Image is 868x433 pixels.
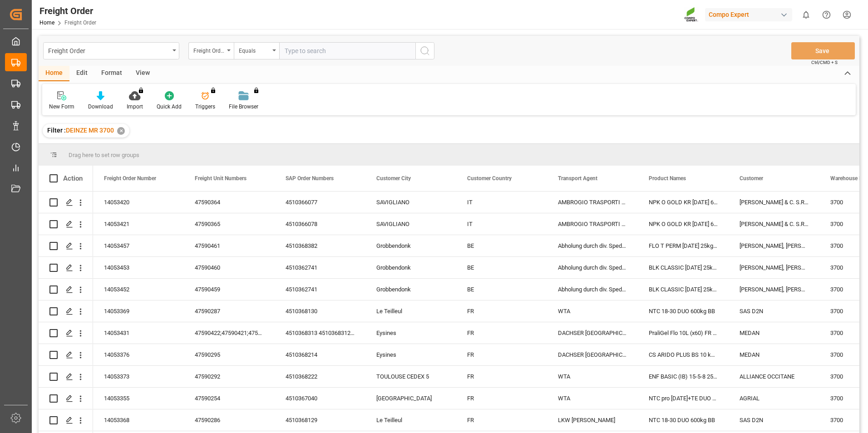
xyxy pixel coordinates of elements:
[104,175,156,182] span: Freight Order Number
[93,388,184,409] div: 14053355
[638,409,729,431] div: NTC 18-30 DUO 600kg BB
[184,257,275,278] div: 47590460
[39,20,54,26] a: Home
[638,344,729,365] div: CS ARIDO PLUS BS 10 kg (x40) FR, DACH;CS REG. PLUS BS 10kg (x40) FR;VITA P3 EXTRA 10L (x60) BE,FR*PD
[649,175,686,182] span: Product Names
[365,257,456,278] div: Grobbendonk
[638,213,729,235] div: NPK O GOLD KR [DATE] 600kg BB IT
[93,322,184,344] div: 14053431
[93,300,184,322] div: 14053369
[93,344,184,365] div: 14053376
[39,322,93,344] div: Press SPACE to select this row.
[638,235,729,256] div: FLO T PERM [DATE] 25kg (x40) INT;NTC PREMIUM [DATE] 25kg (x40) FR,EN,BNL
[157,103,182,111] div: Quick Add
[365,366,456,387] div: TOULOUSE CEDEX 5
[39,66,69,81] div: Home
[184,192,275,213] div: 47590364
[275,300,365,322] div: 4510368130
[791,42,855,59] button: Save
[184,388,275,409] div: 47590254
[239,44,270,55] div: Equals
[63,174,83,182] div: Action
[729,192,819,213] div: [PERSON_NAME] & C. S.R.L.
[48,44,169,56] div: Freight Order
[456,300,547,322] div: FR
[39,409,93,431] div: Press SPACE to select this row.
[93,192,184,213] div: 14053420
[365,344,456,365] div: Eysines
[729,213,819,235] div: [PERSON_NAME] & C. S.R.L.
[547,257,638,278] div: Abholung durch div. Spediteure
[39,388,93,409] div: Press SPACE to select this row.
[88,103,113,111] div: Download
[184,366,275,387] div: 47590292
[275,366,365,387] div: 4510368222
[729,279,819,300] div: [PERSON_NAME], [PERSON_NAME] & Co N.V.
[184,279,275,300] div: 47590459
[456,322,547,344] div: FR
[129,66,157,81] div: View
[39,213,93,235] div: Press SPACE to select this row.
[43,42,179,59] button: open menu
[39,344,93,366] div: Press SPACE to select this row.
[796,5,816,25] button: show 0 new notifications
[638,366,729,387] div: ENF BASIC (IB) 15-5-8 25kg (x40) INT;FLO T CLUB [DATE] 25kg (x40) INT;FLO T PERM [DATE] 25kg (x40...
[365,213,456,235] div: SAVIGLIANO
[286,175,334,182] span: SAP Order Numbers
[729,409,819,431] div: SAS D2N
[184,300,275,322] div: 47590287
[365,300,456,322] div: Le Teilleul
[365,388,456,409] div: [GEOGRAPHIC_DATA]
[69,152,139,158] span: Drag here to set row groups
[275,257,365,278] div: 4510362741
[275,322,365,344] div: 4510368313 4510368312 4510368303 4510368316
[93,235,184,256] div: 14053457
[740,175,763,182] span: Customer
[275,213,365,235] div: 4510366078
[729,344,819,365] div: MEDAN
[547,279,638,300] div: Abholung durch div. Spediteure
[456,366,547,387] div: FR
[547,409,638,431] div: LKW [PERSON_NAME]
[729,300,819,322] div: SAS D2N
[39,257,93,279] div: Press SPACE to select this row.
[188,42,234,59] button: open menu
[94,66,129,81] div: Format
[93,409,184,431] div: 14053368
[184,235,275,256] div: 47590461
[184,409,275,431] div: 47590286
[69,66,94,81] div: Edit
[638,279,729,300] div: BLK CLASSIC [DATE] 25kg(x40)D,EN,PL,FNL
[456,388,547,409] div: FR
[638,322,729,344] div: PraliGel Flo 10L (x60) FR *PDCS ARIDO PLUS BS 10 kg (x40) FR, DACHBFL Top-N SL 20L (x48) DE,FR *P...
[456,213,547,235] div: IT
[547,366,638,387] div: WTA
[39,300,93,322] div: Press SPACE to select this row.
[558,175,597,182] span: Transport Agent
[365,279,456,300] div: Grobbendonk
[376,175,411,182] span: Customer City
[275,344,365,365] div: 4510368214
[275,409,365,431] div: 4510368129
[456,192,547,213] div: IT
[39,4,96,18] div: Freight Order
[193,44,224,55] div: Freight Order Number
[93,279,184,300] div: 14053452
[547,388,638,409] div: WTA
[93,257,184,278] div: 14053453
[275,235,365,256] div: 4510368382
[47,127,66,134] span: Filter :
[547,322,638,344] div: DACHSER [GEOGRAPHIC_DATA] N.V./S.A
[456,257,547,278] div: BE
[456,344,547,365] div: FR
[684,7,699,23] img: Screenshot%202023-09-29%20at%2010.02.21.png_1712312052.png
[547,192,638,213] div: AMBROGIO TRASPORTI S.P.A.
[547,300,638,322] div: WTA
[117,127,125,135] div: ✕
[467,175,512,182] span: Customer Country
[275,388,365,409] div: 4510367040
[729,257,819,278] div: [PERSON_NAME], [PERSON_NAME] & Co N.V.
[93,213,184,235] div: 14053421
[729,322,819,344] div: MEDAN
[816,5,837,25] button: Help Center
